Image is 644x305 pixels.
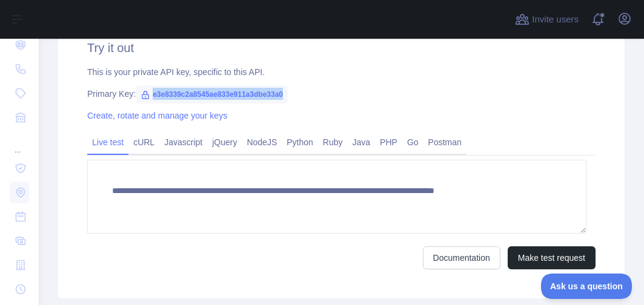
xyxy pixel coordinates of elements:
a: Postman [423,133,466,152]
iframe: Toggle Customer Support [541,274,632,299]
a: Documentation [423,246,500,269]
button: Make test request [508,246,596,269]
a: Go [402,133,423,152]
a: Java [348,133,376,152]
a: Ruby [318,133,348,152]
a: jQuery [207,133,242,152]
div: ... [10,131,29,155]
a: Create, rotate and manage your keys [87,111,227,120]
a: PHP [375,133,402,152]
span: e3e8339c2a8545ae833e911a3dbe33a0 [136,85,288,103]
button: Invite users [513,10,581,29]
h2: Try it out [87,39,596,56]
a: Javascript [159,133,207,152]
a: Python [282,133,318,152]
div: This is your private API key, specific to this API. [87,66,596,78]
a: NodeJS [242,133,282,152]
span: Invite users [532,13,579,27]
a: cURL [128,133,159,152]
div: Primary Key: [87,88,596,100]
a: Live test [87,133,128,152]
